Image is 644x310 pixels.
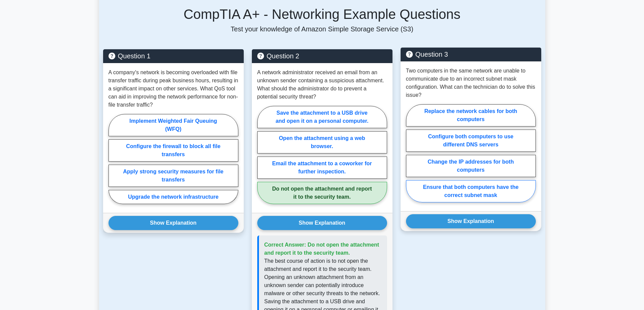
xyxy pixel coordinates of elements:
label: Ensure that both computers have the correct subnet mask [406,180,536,202]
p: A company's network is becoming overloaded with file transfer traffic during peak business hours,... [109,68,238,109]
label: Do not open the attachment and report it to the security team. [257,182,387,204]
h5: Question 3 [406,50,536,58]
label: Open the attachment using a web browser. [257,131,387,153]
span: Correct Answer: Do not open the attachment and report it to the security team. [264,242,379,256]
label: Apply strong security measures for file transfers [109,165,238,187]
label: Upgrade the network infrastructure [109,190,238,204]
label: Configure both computers to use different DNS servers [406,130,536,152]
p: A network administrator received an email from an unknown sender containing a suspicious attachme... [257,68,387,101]
label: Email the attachment to a coworker for further inspection. [257,157,387,179]
button: Show Explanation [257,216,387,230]
button: Show Explanation [109,216,238,230]
label: Change the IP addresses for both computers [406,155,536,177]
label: Replace the network cables for both computers [406,104,536,126]
p: Test your knowledge of Amazon Simple Storage Service (S3) [103,25,541,33]
label: Save the attachment to a USB drive and open it on a personal computer. [257,106,387,128]
button: Show Explanation [406,214,536,228]
h5: CompTIA A+ - Networking Example Questions [103,6,541,22]
p: Two computers in the same network are unable to communicate due to an incorrect subnet mask confi... [406,67,536,99]
label: Implement Weighted Fair Queuing (WFQ) [109,114,238,136]
h5: Question 2 [257,52,387,60]
label: Configure the firewall to block all file transfers [109,139,238,162]
h5: Question 1 [109,52,238,60]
